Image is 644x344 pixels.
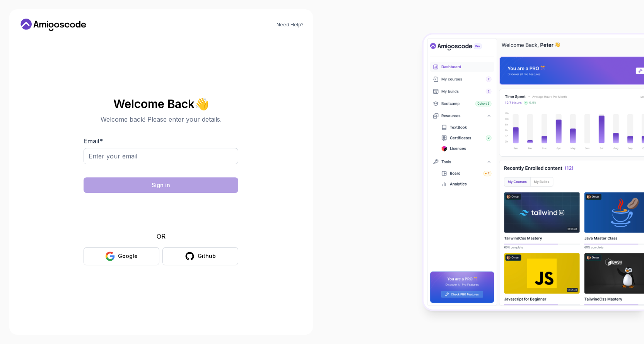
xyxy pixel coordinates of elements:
button: Sign in [84,177,238,193]
label: Email * [84,137,103,145]
div: Google [118,252,138,260]
p: Welcome back! Please enter your details. [84,115,238,124]
div: Github [198,252,216,260]
img: Amigoscode Dashboard [424,34,644,310]
a: Need Help? [277,22,304,28]
h2: Welcome Back [84,98,238,110]
iframe: Widget containing checkbox for hCaptcha security challenge [102,198,219,227]
div: Sign in [152,181,170,189]
a: Home link [19,19,88,31]
button: Google [84,247,159,265]
input: Enter your email [84,148,238,164]
span: 👋 [195,97,209,110]
p: OR [157,232,166,241]
button: Github [162,247,238,265]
